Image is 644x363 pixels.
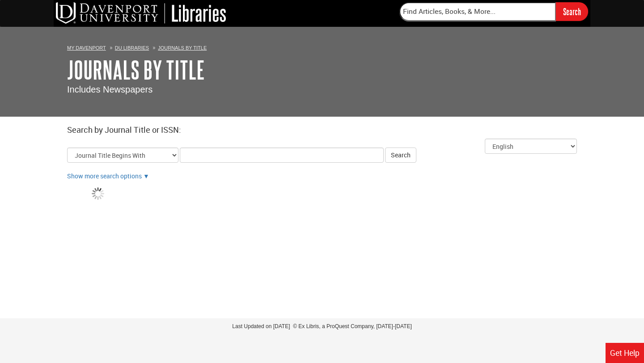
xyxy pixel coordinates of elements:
[115,45,149,51] a: DU Libraries
[67,43,577,52] ol: Breadcrumbs
[67,172,142,180] a: Show more search options
[89,185,106,203] img: Loading...
[143,172,149,180] a: Show more search options
[56,2,226,24] img: DU Libraries
[67,126,577,135] h2: Search by Journal Title or ISSN:
[399,2,556,21] input: Find Articles, Books, & More...
[67,45,106,51] a: My Davenport
[158,45,207,51] a: Journals By Title
[385,148,416,163] button: Search
[67,56,205,84] a: Journals By Title
[556,2,588,21] input: Search
[67,83,577,96] p: Includes Newspapers
[606,343,644,363] a: Get Help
